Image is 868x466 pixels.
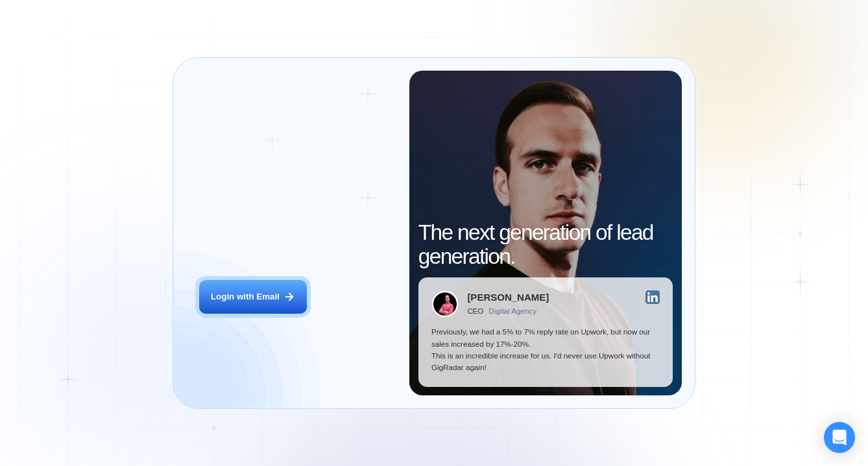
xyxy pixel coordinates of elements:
[431,326,660,374] p: Previously, we had a 5% to 7% reply rate on Upwork, but now our sales increased by 17%-20%. This ...
[199,280,307,314] button: Login with Email
[467,292,549,302] div: [PERSON_NAME]
[211,291,280,303] div: Login with Email
[824,422,855,453] div: Open Intercom Messenger
[488,307,536,315] div: Digital Agency
[467,307,483,315] div: CEO
[418,221,673,269] h2: The next generation of lead generation.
